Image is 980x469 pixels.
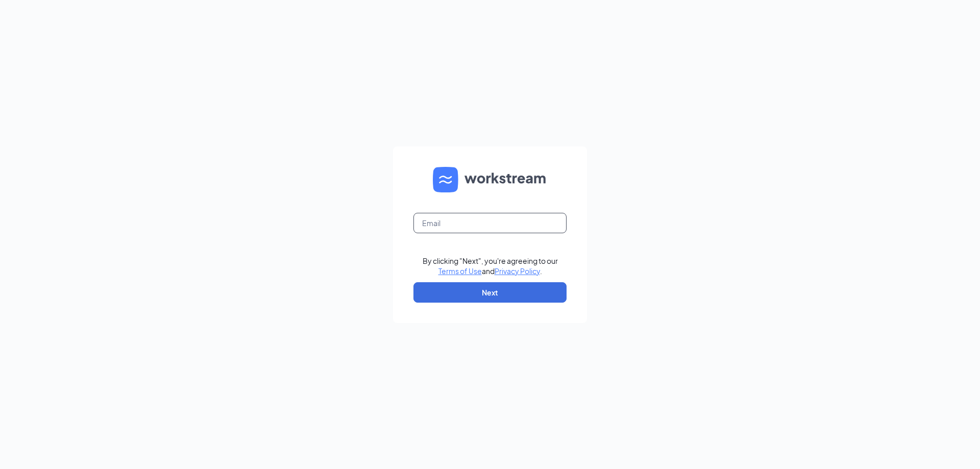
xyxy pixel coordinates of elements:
button: Next [413,282,567,303]
img: WS logo and Workstream text [433,167,547,192]
div: By clicking "Next", you're agreeing to our and . [423,256,558,276]
a: Terms of Use [438,266,482,276]
input: Email [413,213,567,233]
a: Privacy Policy [495,266,540,276]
